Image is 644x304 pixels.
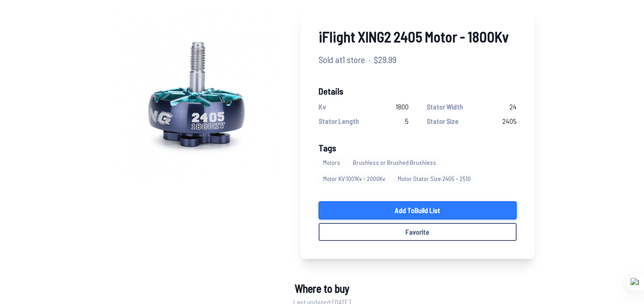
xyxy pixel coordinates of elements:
[110,8,283,181] img: image
[319,53,365,66] span: Sold at 1 store
[319,116,359,127] span: Stator Length
[319,174,390,183] span: Motor KV : 1001Kv - 2000Kv
[374,53,396,66] span: $29.99
[348,158,441,167] span: Brushless or Brushed : Brushless
[509,101,517,112] span: 24
[393,171,479,187] a: Motor Stator Size:2405 - 2510
[427,101,463,112] span: Stator Width
[319,154,348,171] a: Motors
[502,116,517,127] span: 2405
[319,201,517,219] a: Add toBuild List
[319,223,517,241] button: Favorite
[369,53,370,66] span: ·
[319,171,393,187] a: Motor KV:1001Kv - 2000Kv
[319,158,345,167] span: Motors
[393,174,475,183] span: Motor Stator Size : 2405 - 2510
[396,101,409,112] span: 1800
[319,26,517,47] span: iFlight XING2 2405 Motor - 1800Kv
[405,116,409,127] span: 5
[319,142,336,153] span: Tags
[319,101,326,112] span: Kv
[295,281,349,297] span: Where to buy
[319,84,517,98] span: Details
[348,154,444,171] a: Brushless or Brushed:Brushless
[427,116,459,127] span: Stator Size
